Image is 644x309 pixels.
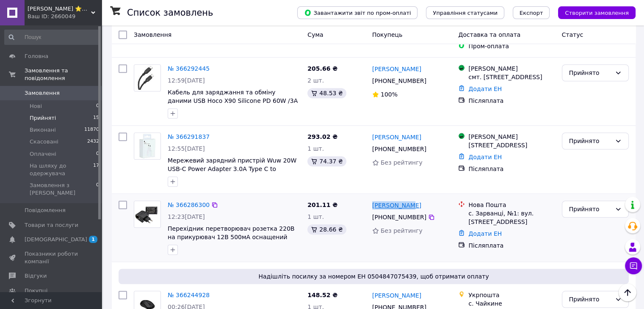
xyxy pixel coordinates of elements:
a: Фото товару [134,132,161,160]
span: Покупці [25,287,47,295]
span: Покупець [372,31,402,38]
span: Відгуки [25,272,47,280]
img: Фото товару [134,201,160,227]
a: Перехідник перетворювач розетка 220В на прикурювач 12В 500мА оснащений LED індикатором Адаптер пр... [168,225,295,257]
span: 0 [96,102,99,110]
div: Укрпошта [468,291,555,299]
span: 1 шт. [307,213,324,220]
span: Замовлення [25,89,60,97]
span: 201.11 ₴ [307,201,337,208]
span: 2 шт. [307,77,324,84]
a: Додати ЕН [468,154,502,160]
img: Фото товару [134,133,160,159]
span: Без рейтингу [381,159,423,166]
span: Завантажити звіт по пром-оплаті [304,9,411,17]
div: [PHONE_NUMBER] [370,211,428,223]
span: Експорт [520,10,543,16]
span: [DEMOGRAPHIC_DATA] [25,236,87,243]
div: Ваш ID: 2660049 [28,13,102,20]
div: Прийнято [569,295,611,304]
button: Управління статусами [426,6,504,19]
img: Фото товару [134,65,160,91]
span: Повідомлення [25,207,66,214]
span: Управління статусами [433,10,498,16]
span: Cума [307,31,323,38]
span: Скасовані [30,138,58,146]
div: 74.37 ₴ [307,156,346,166]
span: Замовлення [134,31,171,38]
div: [PERSON_NAME] [468,64,555,73]
span: 15 [93,114,99,122]
span: 11870 [84,126,99,134]
span: Без рейтингу [381,227,423,234]
a: Додати ЕН [468,230,502,237]
a: [PERSON_NAME] [372,65,421,73]
span: Прийняті [30,114,56,122]
a: [PERSON_NAME] [372,201,421,210]
span: Оплачені [30,150,56,158]
div: 48.53 ₴ [307,88,346,98]
span: 205.66 ₴ [307,65,337,72]
div: Прийнято [569,204,611,214]
h1: Список замовлень [127,8,213,18]
a: Фото товару [134,64,161,91]
div: Прийнято [569,68,611,77]
span: Показники роботи компанії [25,250,78,265]
span: Літтер Маркет ⭐️⭐️⭐️⭐️⭐️ [28,5,91,13]
div: [PHONE_NUMBER] [370,143,428,155]
span: Виконані [30,126,56,134]
span: 17 [93,162,99,177]
span: 1 шт. [307,145,324,152]
div: Післяплата [468,241,555,250]
span: Створити замовлення [565,10,629,16]
a: 2 товара у замовленні [168,31,238,38]
a: № 366244928 [168,292,210,298]
span: На шляху до одержувача [30,162,93,177]
span: 100% [381,91,398,98]
div: [PHONE_NUMBER] [370,75,428,87]
span: Надішліть посилку за номером ЕН 0504847075439, щоб отримати оплату [122,272,625,281]
span: 12:59[DATE] [168,77,205,84]
button: Експорт [513,6,550,19]
span: 0 [96,182,99,197]
a: № 366286300 [168,201,210,208]
span: 1 [89,236,97,243]
div: [STREET_ADDRESS] [468,141,555,149]
div: смт. [STREET_ADDRESS] [468,73,555,81]
button: Наверх [619,284,636,301]
span: 2432 [87,138,99,146]
a: Мережевий зарядний пристрій Wuw 20W USB-C Power Adapter 3.0A Type C to Lightning White [168,157,296,181]
span: 148.52 ₴ [307,292,337,298]
span: 12:23[DATE] [168,213,205,220]
div: Післяплата [468,165,555,173]
span: 0 [96,150,99,158]
div: [PERSON_NAME] [468,132,555,141]
button: Створити замовлення [558,6,636,19]
a: Додати ЕН [468,86,502,92]
span: 12:55[DATE] [168,145,205,152]
span: 293.02 ₴ [307,133,337,140]
span: Нові [30,102,42,110]
button: Чат з покупцем [625,257,642,274]
a: Фото товару [134,201,161,228]
span: Замовлення з [PERSON_NAME] [30,182,96,197]
span: Статус [562,31,583,38]
input: Пошук [4,30,100,45]
a: [PERSON_NAME] [372,133,421,141]
div: с. Зарванці, №1: вул. [STREET_ADDRESS] [468,209,555,226]
div: Післяплата [468,97,555,105]
button: Завантажити звіт по пром-оплаті [297,6,417,19]
div: 28.66 ₴ [307,224,346,235]
span: Головна [25,52,48,60]
span: Замовлення та повідомлення [25,67,102,82]
a: [PERSON_NAME] [372,291,421,300]
a: № 366291837 [168,133,210,140]
a: Створити замовлення [550,9,636,16]
a: Кабель для заряджання та обміну даними USB Hoco X90 Silicone PD 60W /3A Type-C to Type-C 1м Black [168,89,298,113]
div: Нова Пошта [468,201,555,209]
div: Прийнято [569,136,611,146]
a: № 366292445 [168,65,210,72]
